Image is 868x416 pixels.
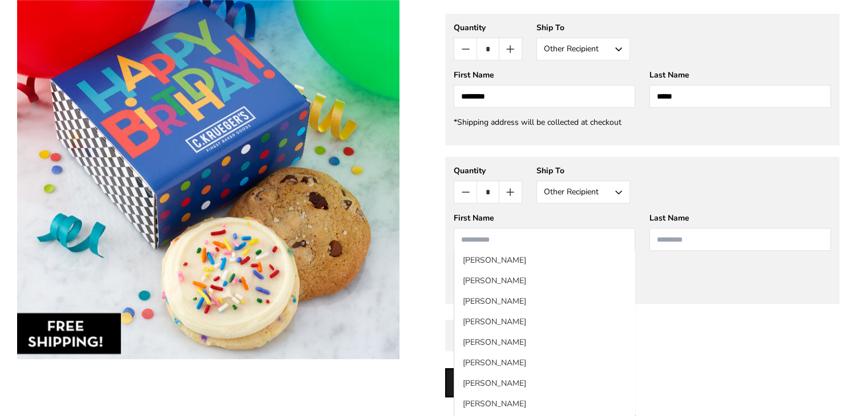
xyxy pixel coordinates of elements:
li: [PERSON_NAME] [454,394,635,414]
div: Quantity [454,22,522,33]
div: First Name [454,213,635,223]
li: [PERSON_NAME] [454,332,635,353]
div: Ship To [536,22,630,33]
div: *Shipping address will be collected at checkout [454,117,831,128]
button: Count plus [499,181,522,203]
button: Count plus [499,38,522,60]
button: Count minus [454,38,477,60]
gfm-form: New recipient [445,14,839,145]
li: [PERSON_NAME] [454,291,635,312]
div: Quantity [454,165,522,176]
input: Quantity [477,181,499,203]
li: [PERSON_NAME] [454,353,635,373]
input: Quantity [477,38,499,60]
button: Add to cart [445,368,595,397]
li: [PERSON_NAME] [454,373,635,394]
gfm-form: New recipient [445,157,839,304]
input: First Name [454,228,635,251]
div: First Name [454,70,635,80]
div: Last Name [649,213,831,223]
button: Other Recipient [536,181,630,203]
div: Last Name [649,70,831,80]
li: [PERSON_NAME] [454,250,635,271]
button: Count minus [454,181,477,203]
li: [PERSON_NAME] [454,312,635,332]
iframe: Sign Up via Text for Offers [9,373,118,407]
div: Ship To [536,165,630,176]
div: *Shipping address will be collected at checkout [454,260,831,271]
input: Last Name [649,228,831,251]
input: First Name [454,85,635,108]
button: Add Another Recipient [445,320,595,351]
input: Last Name [649,85,831,108]
button: Other Recipient [536,38,630,60]
li: [PERSON_NAME] [454,271,635,291]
